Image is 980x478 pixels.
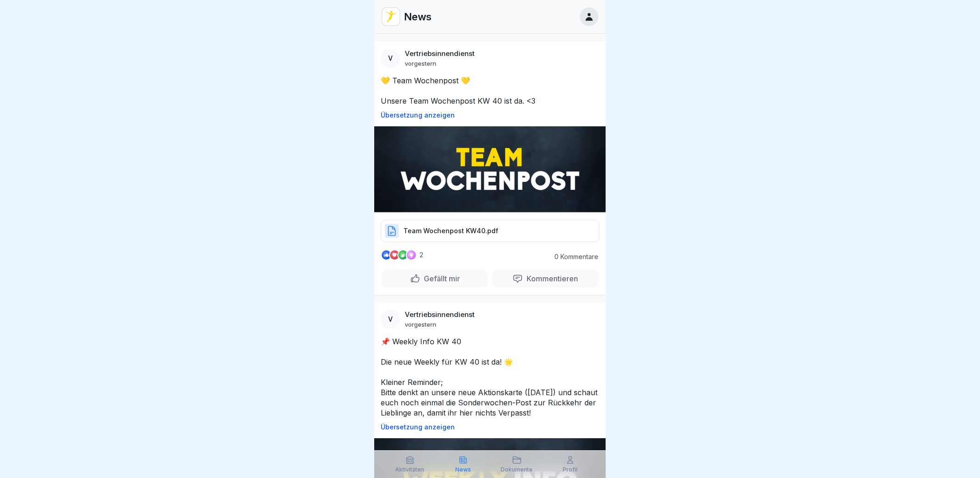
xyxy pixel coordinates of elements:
[420,251,423,259] p: 2
[381,49,400,68] div: V
[405,50,475,58] p: Vertriebsinnendienst
[405,60,436,67] p: vorgestern
[404,11,432,23] p: News
[381,112,599,119] p: Übersetzung anzeigen
[381,230,599,240] a: Team Wochenpost KW40.pdf
[523,274,578,283] p: Kommentieren
[381,423,599,431] p: Übersetzung anzeigen
[382,8,400,25] img: vd4jgc378hxa8p7qw0fvrl7x.png
[374,126,606,212] img: Post Image
[381,75,599,106] p: 💛 Team Wochenpost 💛 Unsere Team Wochenpost KW 40 ist da. <3
[501,466,533,473] p: Dokumente
[547,253,598,261] p: 0 Kommentare
[563,466,578,473] p: Profil
[405,310,475,319] p: Vertriebsinnendienst
[381,336,599,418] p: 📌 Weekly Info KW 40 Die neue Weekly für KW 40 ist da! 🌟 Kleiner Reminder; Bitte denkt an unsere n...
[405,321,436,328] p: vorgestern
[420,274,460,283] p: Gefällt mir
[381,310,400,329] div: V
[403,226,498,236] p: Team Wochenpost KW40.pdf
[395,466,424,473] p: Aktivitäten
[455,466,471,473] p: News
